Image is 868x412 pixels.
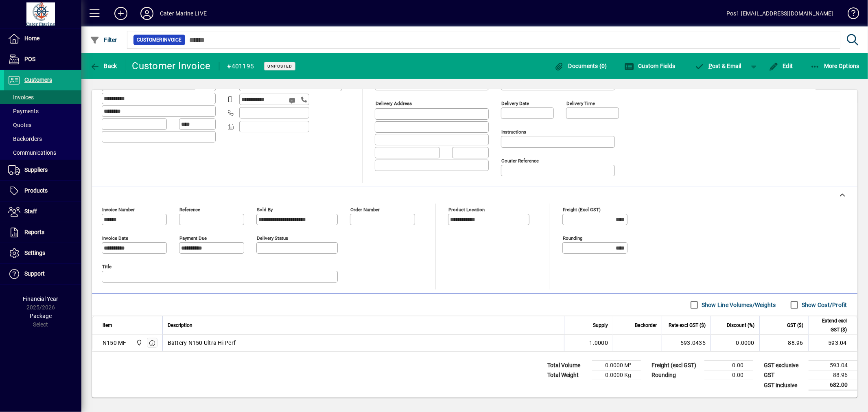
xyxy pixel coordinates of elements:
[593,321,608,330] span: Supply
[24,167,48,173] span: Suppliers
[4,222,81,243] a: Reports
[667,339,706,347] div: 593.0435
[179,207,200,213] mat-label: Reference
[134,6,160,21] button: Profile
[813,316,847,334] span: Extend excl GST ($)
[809,361,857,370] td: 593.04
[8,149,56,156] span: Communications
[552,59,609,73] button: Documents (0)
[787,321,803,330] span: GST ($)
[501,101,529,106] mat-label: Delivery date
[8,108,39,114] span: Payments
[132,59,211,72] div: Customer Invoice
[24,250,45,256] span: Settings
[563,235,582,241] mat-label: Rounding
[767,59,795,73] button: Edit
[691,59,746,73] button: Post & Email
[727,321,754,330] span: Discount (%)
[4,132,81,146] a: Backorders
[842,2,858,28] a: Knowledge Base
[448,207,485,213] mat-label: Product location
[769,63,793,69] span: Edit
[168,339,236,347] span: Battery N150 Ultra Hi Perf
[808,335,857,351] td: 593.04
[592,370,641,380] td: 0.0000 Kg
[624,63,676,69] span: Custom Fields
[563,207,601,213] mat-label: Freight (excl GST)
[760,361,809,370] td: GST exclusive
[24,56,35,62] span: POS
[760,370,809,380] td: GST
[4,160,81,180] a: Suppliers
[102,264,112,270] mat-label: Title
[711,335,759,351] td: 0.0000
[726,7,833,20] div: Pos1 [EMAIL_ADDRESS][DOMAIN_NAME]
[4,49,81,70] a: POS
[168,321,192,330] span: Description
[4,202,81,222] a: Staff
[90,37,117,43] span: Filter
[24,229,44,235] span: Reports
[24,208,37,215] span: Staff
[257,235,288,241] mat-label: Delivery status
[88,59,119,73] button: Back
[24,77,52,83] span: Customers
[4,104,81,118] a: Payments
[134,338,143,347] span: Cater Marine
[137,36,182,44] span: Customer Invoice
[24,270,45,277] span: Support
[108,6,134,21] button: Add
[566,101,595,106] mat-label: Delivery time
[590,339,608,347] span: 1.0000
[708,63,712,69] span: P
[160,7,207,20] div: Cater Marine LIVE
[90,63,117,69] span: Back
[554,63,607,69] span: Documents (0)
[809,370,857,380] td: 88.96
[4,146,81,160] a: Communications
[24,187,48,194] span: Products
[102,207,135,213] mat-label: Invoice number
[592,361,641,370] td: 0.0000 M³
[24,35,39,42] span: Home
[81,59,126,73] app-page-header-button: Back
[543,370,592,380] td: Total Weight
[810,63,860,69] span: More Options
[647,361,704,370] td: Freight (excl GST)
[704,361,753,370] td: 0.00
[179,235,207,241] mat-label: Payment due
[700,301,776,309] label: Show Line Volumes/Weights
[4,181,81,201] a: Products
[647,370,704,380] td: Rounding
[8,122,31,128] span: Quotes
[102,235,128,241] mat-label: Invoice date
[283,91,303,110] button: Send SMS
[4,90,81,104] a: Invoices
[669,321,706,330] span: Rate excl GST ($)
[695,63,742,69] span: ost & Email
[8,136,42,142] span: Backorders
[809,380,857,390] td: 682.00
[4,264,81,284] a: Support
[808,59,862,73] button: More Options
[257,207,273,213] mat-label: Sold by
[30,313,52,319] span: Package
[800,301,847,309] label: Show Cost/Profit
[103,321,112,330] span: Item
[543,361,592,370] td: Total Volume
[760,380,809,390] td: GST inclusive
[267,64,292,69] span: Unposted
[350,207,380,213] mat-label: Order number
[23,296,59,302] span: Financial Year
[501,158,539,164] mat-label: Courier Reference
[501,129,526,135] mat-label: Instructions
[103,339,127,347] div: N150 MF
[4,118,81,132] a: Quotes
[759,335,808,351] td: 88.96
[227,60,254,73] div: #401195
[704,370,753,380] td: 0.00
[4,243,81,263] a: Settings
[88,33,119,47] button: Filter
[622,59,678,73] button: Custom Fields
[635,321,657,330] span: Backorder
